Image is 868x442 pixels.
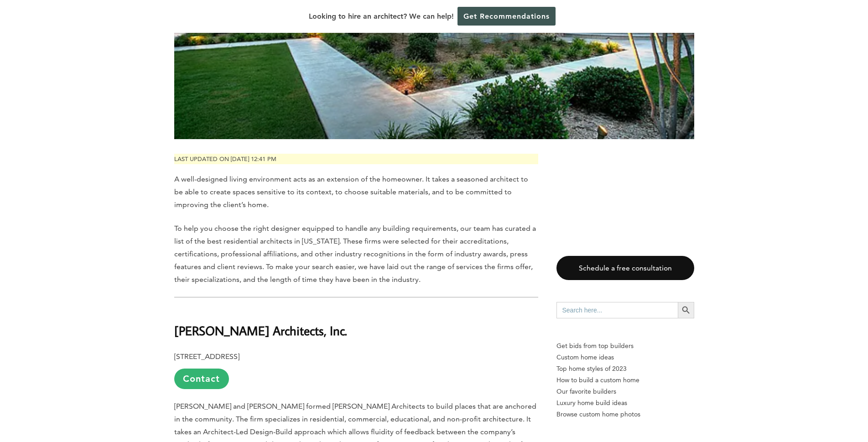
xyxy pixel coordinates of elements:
[556,409,694,420] a: Browse custom home photos
[556,340,694,352] p: Get bids from top builders
[174,369,229,389] a: Contact
[174,224,536,284] span: To help you choose the right designer equipped to handle any building requirements, our team has ...
[556,397,694,409] a: Luxury home build ideas
[174,352,239,361] b: [STREET_ADDRESS]
[556,302,678,318] input: Search here...
[556,363,694,374] a: Top home styles of 2023
[556,256,694,280] a: Schedule a free consultation
[556,386,694,397] a: Our favorite builders
[556,374,694,386] a: How to build a custom home
[681,305,691,315] svg: Search
[556,352,694,363] a: Custom home ideas
[174,154,538,164] p: Last updated on [DATE] 12:41 pm
[174,175,528,209] span: A well-designed living environment acts as an extension of the homeowner. It takes a seasoned arc...
[174,322,347,338] b: [PERSON_NAME] Architects, Inc.
[457,7,556,26] a: Get Recommendations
